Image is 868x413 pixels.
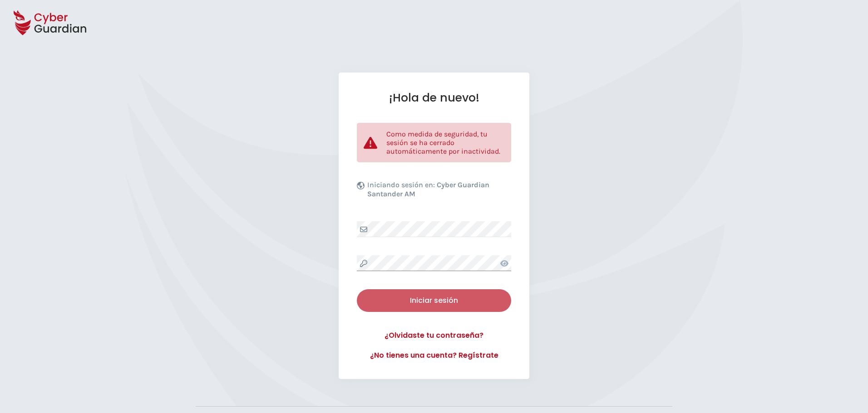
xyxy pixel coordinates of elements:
a: ¿Olvidaste tu contraseña? [357,330,511,341]
a: ¿No tienes una cuenta? Regístrate [357,350,511,361]
div: Iniciar sesión [364,295,504,306]
h1: ¡Hola de nuevo! [357,91,511,105]
button: Iniciar sesión [357,289,511,312]
b: Cyber Guardian Santander AM [367,180,489,198]
p: Iniciando sesión en: [367,180,509,203]
p: Como medida de seguridad, tu sesión se ha cerrado automáticamente por inactividad. [386,130,504,155]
